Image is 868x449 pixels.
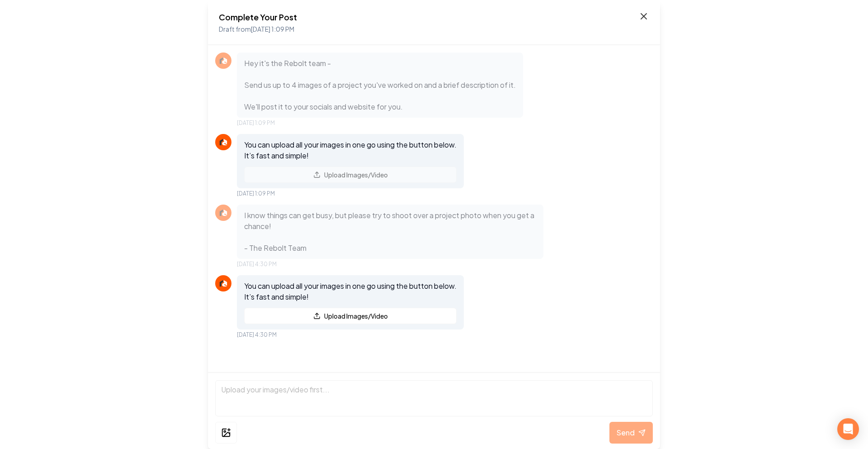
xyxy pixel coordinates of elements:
img: Rebolt Logo [218,207,229,218]
span: [DATE] 4:30 PM [237,331,277,339]
p: I know things can get busy, but please try to shoot over a project photo when you get a chance! -... [244,210,536,253]
h2: Complete Your Post [219,11,297,24]
button: Upload Images/Video [244,308,457,324]
span: [DATE] 4:30 PM [237,261,277,268]
img: Rebolt Logo [218,137,229,148]
span: [DATE] 1:09 PM [237,190,275,197]
div: Open Intercom Messenger [837,418,859,440]
img: Rebolt Logo [218,55,229,66]
span: [DATE] 1:09 PM [237,119,275,127]
p: You can upload all your images in one go using the button below. It’s fast and simple! [244,139,457,161]
img: Rebolt Logo [218,278,229,289]
p: Hey it's the Rebolt team - Send us up to 4 images of a project you've worked on and a brief descr... [244,58,516,112]
span: Draft from [DATE] 1:09 PM [219,25,294,33]
p: You can upload all your images in one go using the button below. It’s fast and simple! [244,281,457,302]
